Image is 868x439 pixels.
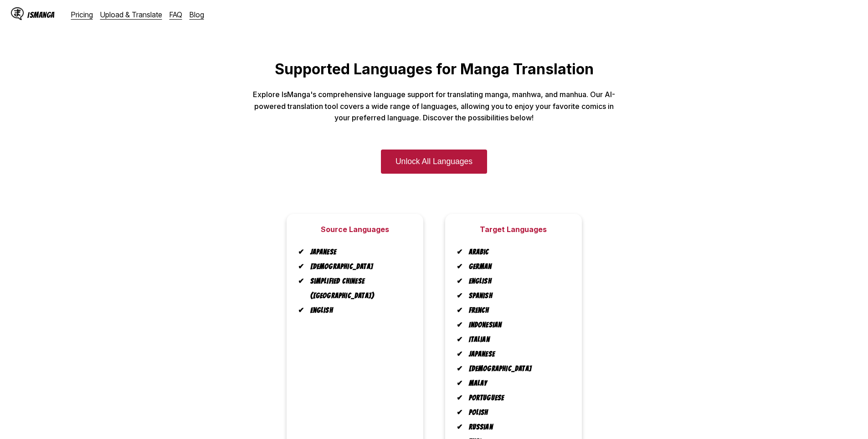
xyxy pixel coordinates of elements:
li: Polish [463,405,571,420]
li: Malay [463,376,571,391]
li: Arabic [463,245,571,259]
li: German [463,259,571,274]
a: Pricing [71,10,93,19]
li: Russian [463,420,571,434]
img: IsManga Logo [11,7,24,20]
li: Japanese [305,245,412,259]
li: Portuguese [463,391,571,405]
li: English [463,274,571,289]
li: Japanese [463,347,571,362]
a: Upload & Translate [100,10,162,19]
li: Simplified Chinese ([GEOGRAPHIC_DATA]) [305,274,412,303]
li: [DEMOGRAPHIC_DATA] [305,259,412,274]
h1: Supported Languages for Manga Translation [7,60,861,78]
a: Blog [190,10,204,19]
li: Italian [463,332,571,347]
a: Unlock All Languages [381,150,487,174]
div: IsManga [27,10,55,19]
li: Spanish [463,289,571,303]
a: IsManga LogoIsManga [11,7,71,22]
a: FAQ [169,10,182,19]
li: French [463,303,571,318]
p: Explore IsManga's comprehensive language support for translating manga, manhwa, and manhua. Our A... [252,89,616,124]
h2: Target Languages [480,225,547,234]
li: Indonesian [463,318,571,332]
li: [DEMOGRAPHIC_DATA] [463,362,571,376]
h2: Source Languages [321,225,389,234]
li: English [305,303,412,318]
